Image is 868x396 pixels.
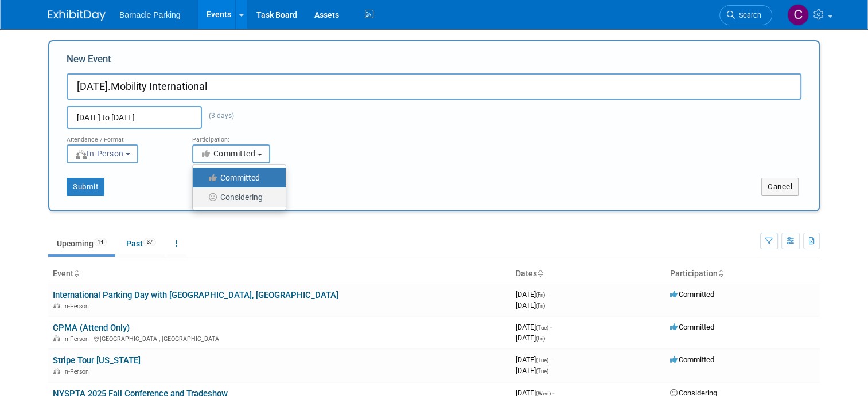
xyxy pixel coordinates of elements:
[67,73,801,100] input: Name of Trade Show / Conference
[670,290,714,299] span: Committed
[536,292,545,298] span: (Fri)
[118,233,165,254] a: Past37
[67,129,175,144] div: Attendance / Format:
[200,149,256,158] span: Committed
[670,323,714,331] span: Committed
[670,355,714,364] span: Committed
[53,334,507,343] div: [GEOGRAPHIC_DATA], [GEOGRAPHIC_DATA]
[550,323,552,331] span: -
[53,290,338,300] a: International Parking Day with [GEOGRAPHIC_DATA], [GEOGRAPHIC_DATA]
[192,144,270,163] button: Committed
[53,355,141,366] a: Stripe Tour [US_STATE]
[53,368,60,374] img: In-Person Event
[516,355,552,364] span: [DATE]
[67,106,202,129] input: Start Date - End Date
[94,238,107,246] span: 14
[516,290,548,299] span: [DATE]
[536,357,548,363] span: (Tue)
[48,233,115,254] a: Upcoming14
[536,368,548,374] span: (Tue)
[67,53,111,70] label: New Event
[75,149,124,158] span: In-Person
[537,269,543,278] a: Sort by Start Date
[53,303,60,308] img: In-Person Event
[536,324,548,331] span: (Tue)
[516,323,552,331] span: [DATE]
[516,366,548,375] span: [DATE]
[63,368,92,375] span: In-Person
[63,303,92,310] span: In-Person
[536,335,545,342] span: (Fri)
[119,10,181,19] span: Barnacle Parking
[198,170,274,185] label: Committed
[516,301,545,309] span: [DATE]
[53,335,60,341] img: In-Person Event
[73,269,79,278] a: Sort by Event Name
[665,264,820,284] th: Participation
[787,4,809,26] img: Cara Murray
[547,290,548,299] span: -
[143,238,156,246] span: 37
[48,264,511,284] th: Event
[192,129,301,144] div: Participation:
[536,303,545,309] span: (Fri)
[53,323,130,333] a: CPMA (Attend Only)
[516,334,545,342] span: [DATE]
[761,178,799,196] button: Cancel
[718,269,723,278] a: Sort by Participation Type
[48,10,106,21] img: ExhibitDay
[63,335,92,343] span: In-Person
[735,11,761,19] span: Search
[719,5,772,25] a: Search
[511,264,665,284] th: Dates
[67,144,138,163] button: In-Person
[67,178,104,196] button: Submit
[550,355,552,364] span: -
[198,190,274,205] label: Considering
[202,112,234,120] span: (3 days)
